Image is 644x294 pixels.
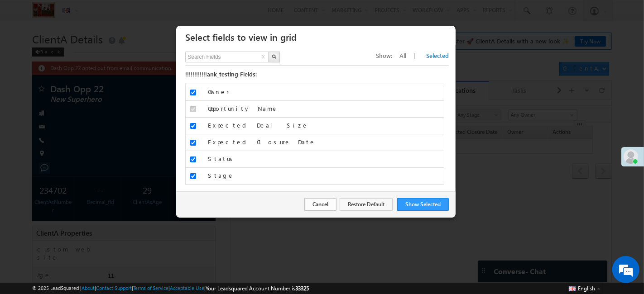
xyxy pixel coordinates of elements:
[47,47,152,59] div: Chat with us now
[185,66,449,84] div: !!!!!!!!!!!!ank_testing Fields:
[190,106,196,112] input: Select/Unselect Column
[190,90,196,95] input: Select/Unselect Column
[185,29,452,45] h3: Select fields to view in grid
[295,285,309,292] span: 33325
[149,5,170,26] div: Minimize live chat window
[304,198,336,211] button: Cancel
[206,285,309,292] span: Your Leadsquared Account Number is
[82,285,95,291] a: About
[123,229,164,241] em: Start Chat
[208,104,444,113] label: Opportunity Name
[96,285,132,291] a: Contact Support
[260,52,266,63] button: x
[208,88,444,96] label: Owner
[32,284,309,293] span: © 2025 LeadSquared | | | | |
[190,140,196,146] input: Select/Unselect Column
[567,283,603,294] button: English
[208,138,444,146] label: Expected Closure Date
[190,156,196,162] input: Select/Unselect Column
[376,52,392,59] span: Show:
[340,198,393,211] button: Restore Default
[15,47,38,59] img: d_60004797649_company_0_60004797649
[426,52,449,59] span: Selected
[399,52,406,59] span: All
[12,84,165,222] textarea: Type your message and hit 'Enter'
[170,285,204,291] a: Acceptable Use
[413,52,419,59] span: |
[208,155,444,163] label: Status
[133,285,168,291] a: Terms of Service
[208,121,444,129] label: Expected Deal Size
[190,123,196,129] input: Select/Unselect Column
[397,198,449,211] button: Show Selected
[272,54,276,59] img: Search
[208,171,444,180] label: Stage
[578,285,596,292] span: English
[190,173,196,179] input: Select/Unselect Column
